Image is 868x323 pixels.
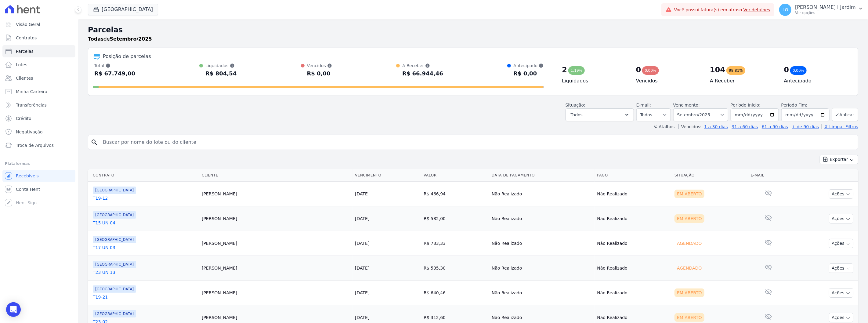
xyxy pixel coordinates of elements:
div: 104 [710,65,725,75]
a: Crédito [2,112,75,125]
h4: Liquidados [562,77,626,85]
label: Período Fim: [781,102,830,108]
a: [DATE] [355,241,369,246]
td: Não Realizado [489,281,595,305]
label: Período Inicío: [731,103,761,107]
div: Plataformas [5,160,73,167]
strong: Setembro/2025 [110,36,152,42]
div: Antecipado [513,63,544,69]
div: R$ 66.944,46 [402,69,443,78]
span: Recebíveis [16,173,39,179]
a: 31 a 60 dias [732,124,758,129]
button: Ações [829,288,853,298]
p: de [88,35,152,43]
a: 1 a 30 dias [704,124,728,129]
div: 0,00% [642,66,659,75]
button: Ações [829,313,853,322]
span: Transferências [16,102,47,108]
td: Não Realizado [595,231,672,256]
span: Conta Hent [16,186,40,192]
div: R$ 0,00 [307,69,332,78]
a: Lotes [2,59,75,71]
span: Lotes [16,62,27,68]
button: Exportar [820,155,858,164]
a: [DATE] [355,290,369,295]
button: Todos [566,108,634,121]
a: Transferências [2,99,75,111]
a: T19-12 [93,195,197,201]
span: Você possui fatura(s) em atraso. [674,7,770,13]
a: Troca de Arquivos [2,139,75,151]
span: Todos [571,111,583,118]
button: LG [PERSON_NAME] i Jardim Ver opções [774,1,868,18]
div: 0,00% [790,66,807,75]
td: Não Realizado [595,182,672,206]
td: R$ 466,94 [421,182,489,206]
h4: Antecipado [784,77,848,85]
a: Visão Geral [2,18,75,31]
a: T19-21 [93,294,197,300]
div: Vencidos [307,63,332,69]
a: ✗ Limpar Filtros [822,124,858,129]
a: T15 UN 04 [93,220,197,226]
span: [GEOGRAPHIC_DATA] [93,310,136,318]
div: Em Aberto [675,289,704,297]
strong: Todas [88,36,104,42]
div: 2 [562,65,567,75]
td: [PERSON_NAME] [199,256,353,281]
a: T23 UN 13 [93,269,197,275]
button: Ações [829,214,853,223]
a: Clientes [2,72,75,84]
span: Crédito [16,115,31,122]
h2: Parcelas [88,24,858,35]
label: Vencidos: [678,124,702,129]
span: [GEOGRAPHIC_DATA] [93,211,136,219]
div: Em Aberto [675,214,704,223]
div: R$ 804,54 [205,69,237,78]
a: Parcelas [2,45,75,57]
th: Cliente [199,169,353,182]
div: Em Aberto [675,313,704,322]
td: Não Realizado [489,182,595,206]
span: [GEOGRAPHIC_DATA] [93,261,136,268]
h4: Vencidos [636,77,700,85]
a: Minha Carteira [2,85,75,98]
label: E-mail: [636,103,651,107]
button: Aplicar [832,108,858,121]
div: R$ 67.749,00 [94,69,135,78]
div: Posição de parcelas [103,53,151,60]
div: Agendado [675,239,704,248]
div: 0 [636,65,641,75]
a: [DATE] [355,191,369,196]
span: [GEOGRAPHIC_DATA] [93,187,136,194]
button: Ações [829,239,853,248]
p: Ver opções [795,10,856,15]
td: R$ 733,33 [421,231,489,256]
td: Não Realizado [595,206,672,231]
td: [PERSON_NAME] [199,182,353,206]
div: 1,19% [568,66,585,75]
div: Liquidados [205,63,237,69]
label: Situação: [566,103,585,107]
th: Vencimento [353,169,421,182]
button: [GEOGRAPHIC_DATA] [88,4,158,15]
a: Ver detalhes [743,7,770,12]
td: Não Realizado [489,206,595,231]
a: 61 a 90 dias [762,124,788,129]
div: Total [94,63,135,69]
td: [PERSON_NAME] [199,206,353,231]
td: Não Realizado [489,256,595,281]
td: R$ 640,46 [421,281,489,305]
a: [DATE] [355,216,369,221]
span: Clientes [16,75,33,81]
span: Troca de Arquivos [16,142,54,148]
button: Ações [829,189,853,199]
span: [GEOGRAPHIC_DATA] [93,285,136,293]
div: R$ 0,00 [513,69,544,78]
a: Contratos [2,32,75,44]
th: E-mail [748,169,789,182]
div: 98,81% [726,66,745,75]
a: Conta Hent [2,183,75,195]
label: ↯ Atalhos [654,124,675,129]
p: [PERSON_NAME] i Jardim [795,4,856,10]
